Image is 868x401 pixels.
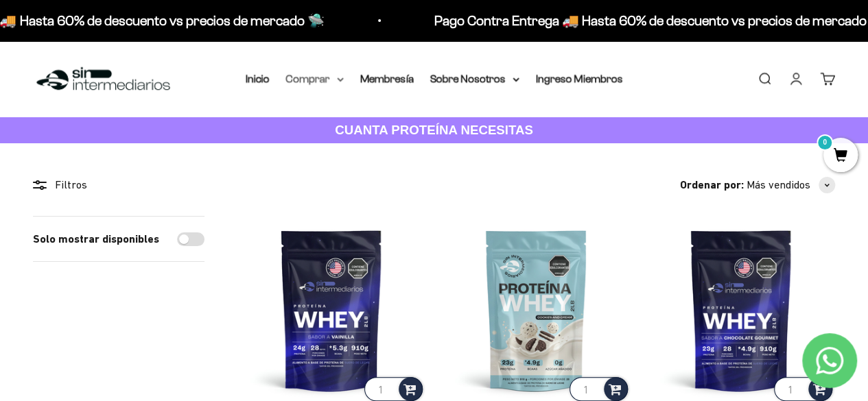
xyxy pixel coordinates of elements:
[33,176,204,194] div: Filtros
[747,176,810,194] span: Más vendidos
[335,123,533,137] strong: CUANTA PROTEÍNA NECESITAS
[286,70,344,88] summary: Comprar
[246,73,270,84] a: Inicio
[823,149,858,164] a: 0
[33,230,159,248] label: Solo mostrar disponibles
[680,176,744,194] span: Ordenar por:
[817,134,833,151] mark: 0
[536,73,623,84] a: Ingreso Miembros
[430,70,519,88] summary: Sobre Nosotros
[360,73,414,84] a: Membresía
[747,176,835,194] button: Más vendidos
